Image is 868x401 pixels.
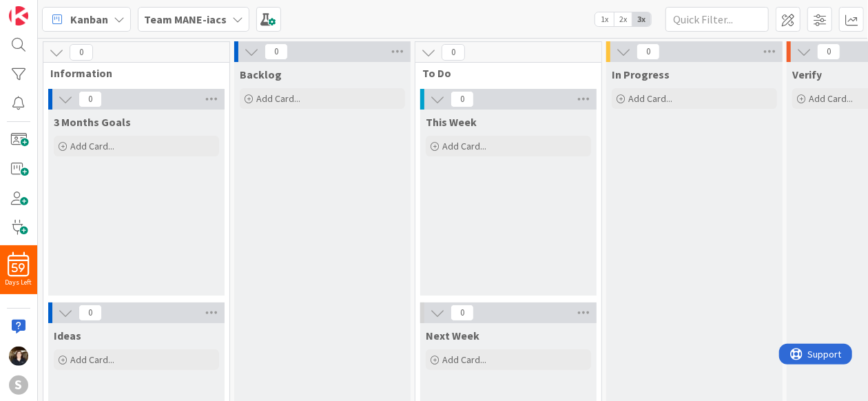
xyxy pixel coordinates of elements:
input: Quick Filter... [665,7,769,32]
span: This Week [426,115,477,129]
span: Backlog [240,68,282,81]
span: 0 [79,305,102,321]
span: Add Card... [628,92,672,105]
span: 0 [451,305,474,321]
span: Add Card... [70,353,114,366]
span: 0 [817,43,840,60]
span: To Do [422,66,584,80]
span: Add Card... [70,140,114,152]
span: 0 [637,43,660,60]
span: Information [50,66,212,80]
span: Kanban [70,11,108,28]
span: In Progress [612,68,670,81]
span: Verify [792,68,822,81]
b: Team MANE-iacs [144,12,227,26]
img: KS [9,347,28,366]
span: 3 Months Goals [54,115,131,129]
span: 0 [265,43,288,60]
span: 3x [632,12,651,26]
span: 0 [451,91,474,107]
span: Support [29,2,63,19]
span: 59 [12,263,25,273]
span: Add Card... [442,353,486,366]
span: Ideas [54,329,81,342]
span: Add Card... [809,92,853,105]
span: Add Card... [256,92,300,105]
div: S [9,376,28,395]
span: Next Week [426,329,479,342]
span: 0 [442,44,465,61]
span: Add Card... [442,140,486,152]
span: 2x [614,12,632,26]
img: Visit kanbanzone.com [9,6,28,25]
span: 0 [79,91,102,107]
span: 0 [70,44,93,61]
span: 1x [595,12,614,26]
